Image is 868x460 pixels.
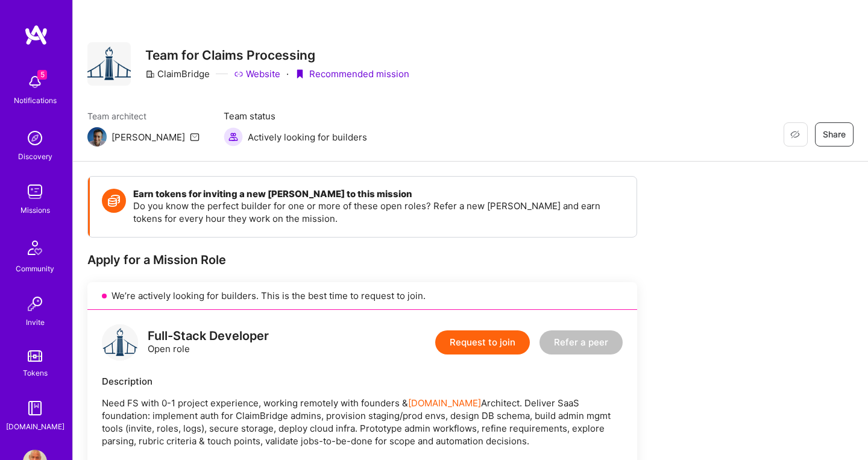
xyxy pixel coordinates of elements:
[102,189,126,213] img: Token icon
[102,375,623,388] div: Description
[133,200,624,225] p: Do you know the perfect builder for one or more of these open roles? Refer a new [PERSON_NAME] an...
[224,110,367,122] span: Team status
[224,127,243,147] img: Actively looking for builders
[18,150,52,163] div: Discovery
[24,24,48,46] img: logo
[408,397,481,409] a: [DOMAIN_NAME]
[20,233,49,262] img: Community
[23,126,47,150] img: discovery
[26,316,45,329] div: Invite
[23,396,47,420] img: guide book
[28,350,42,362] img: tokens
[234,68,280,80] a: Website
[16,262,54,275] div: Community
[23,70,47,94] img: bell
[102,397,623,447] p: Need FS with 0-1 project experience, working remotely with founders & Architect. Deliver SaaS fou...
[102,324,138,361] img: logo
[23,180,47,204] img: teamwork
[286,68,289,80] div: ·
[295,69,304,79] i: icon PurpleRibbon
[148,330,269,355] div: Open role
[37,70,47,80] span: 5
[20,204,50,216] div: Missions
[435,330,530,354] button: Request to join
[145,48,409,63] h3: Team for Claims Processing
[87,252,637,268] div: Apply for a Mission Role
[790,130,800,139] i: icon EyeClosed
[14,94,57,107] div: Notifications
[823,128,846,140] span: Share
[145,69,155,79] i: icon CompanyGray
[112,131,185,143] div: [PERSON_NAME]
[87,110,200,122] span: Team architect
[145,68,210,80] div: ClaimBridge
[295,68,409,80] div: Recommended mission
[539,330,623,354] button: Refer a peer
[87,42,131,86] img: Company Logo
[190,132,200,142] i: icon Mail
[23,292,47,316] img: Invite
[6,420,64,433] div: [DOMAIN_NAME]
[148,330,269,342] div: Full-Stack Developer
[87,127,107,147] img: Team Architect
[87,282,637,310] div: We’re actively looking for builders. This is the best time to request to join.
[815,122,854,147] button: Share
[23,367,48,379] div: Tokens
[248,131,367,143] span: Actively looking for builders
[133,189,624,200] h4: Earn tokens for inviting a new [PERSON_NAME] to this mission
